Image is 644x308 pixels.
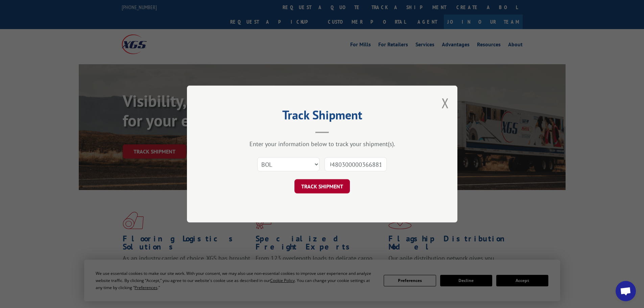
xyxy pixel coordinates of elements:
button: TRACK SHIPMENT [294,179,350,193]
button: Close modal [442,94,449,112]
input: Number(s) [325,157,387,171]
div: Open chat [616,281,636,301]
h2: Track Shipment [221,110,424,123]
div: Enter your information below to track your shipment(s). [221,140,424,148]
